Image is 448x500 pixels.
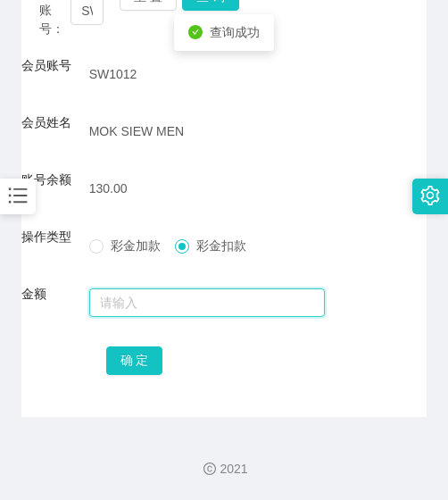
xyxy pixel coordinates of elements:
i: 图标: setting [420,186,440,205]
span: 查询成功 [210,25,260,39]
span: 130.00 [89,181,128,196]
label: 账号余额 [21,172,71,187]
span: 彩金扣款 [189,238,253,253]
input: 请输入 [89,288,326,317]
span: SW1012 [89,67,137,81]
label: 操作类型 [21,229,71,244]
label: 会员账号 [21,58,71,72]
i: 图标: copyright [203,462,216,475]
i: 图标: bars [6,184,29,207]
label: 金额 [21,287,46,301]
button: 确 定 [106,346,163,375]
i: icon: check-circle [188,25,203,39]
span: MOK SIEW MEN [89,124,185,138]
label: 会员姓名 [21,115,71,129]
div: 2021 [14,460,434,479]
span: 彩金加款 [104,238,168,253]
